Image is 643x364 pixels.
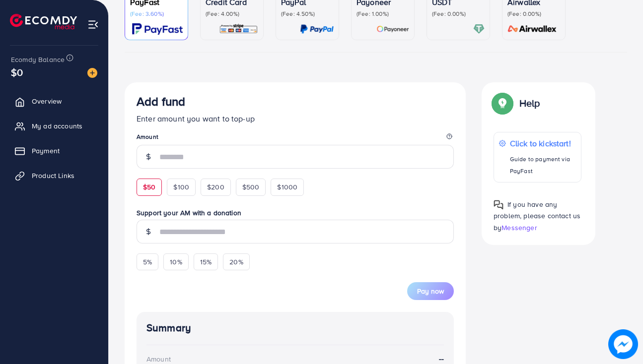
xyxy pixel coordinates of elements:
[494,94,511,112] img: Popup guide
[10,14,77,29] img: logo
[510,137,576,149] p: Click to kickstart!
[8,63,26,82] span: $0
[608,329,638,359] img: image
[137,208,454,218] label: Support your AM with a donation
[510,153,576,177] p: Guide to payment via PayFast
[143,182,155,192] span: $50
[300,23,334,35] img: card
[7,91,101,111] a: Overview
[504,23,560,35] img: card
[501,223,537,233] span: Messenger
[146,354,171,364] div: Amount
[137,132,454,145] legend: Amount
[130,10,183,18] p: (Fee: 3.60%)
[143,257,152,267] span: 5%
[473,23,485,35] img: card
[277,182,297,192] span: $1000
[494,200,503,210] img: Popup guide
[7,166,101,185] a: Product Links
[137,94,185,109] h3: Add fund
[229,257,243,267] span: 20%
[87,19,99,30] img: menu
[7,116,101,136] a: My ad accounts
[207,182,224,192] span: $200
[173,182,189,192] span: $100
[281,10,334,18] p: (Fee: 4.50%)
[519,97,540,109] p: Help
[170,257,182,267] span: 10%
[376,23,409,35] img: card
[242,182,260,192] span: $500
[32,146,60,156] span: Payment
[219,23,258,35] img: card
[507,10,560,18] p: (Fee: 0.00%)
[7,141,101,161] a: Payment
[200,257,212,267] span: 15%
[494,199,580,232] span: If you have any problem, please contact us by
[357,10,409,18] p: (Fee: 1.00%)
[32,96,62,106] span: Overview
[11,55,65,64] span: Ecomdy Balance
[32,121,82,131] span: My ad accounts
[206,10,258,18] p: (Fee: 4.00%)
[132,23,183,35] img: card
[32,171,74,181] span: Product Links
[432,10,485,18] p: (Fee: 0.00%)
[87,68,97,78] img: image
[417,286,444,296] span: Pay now
[146,322,444,334] h4: Summary
[137,113,454,124] p: Enter amount you want to top-up
[407,282,454,300] button: Pay now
